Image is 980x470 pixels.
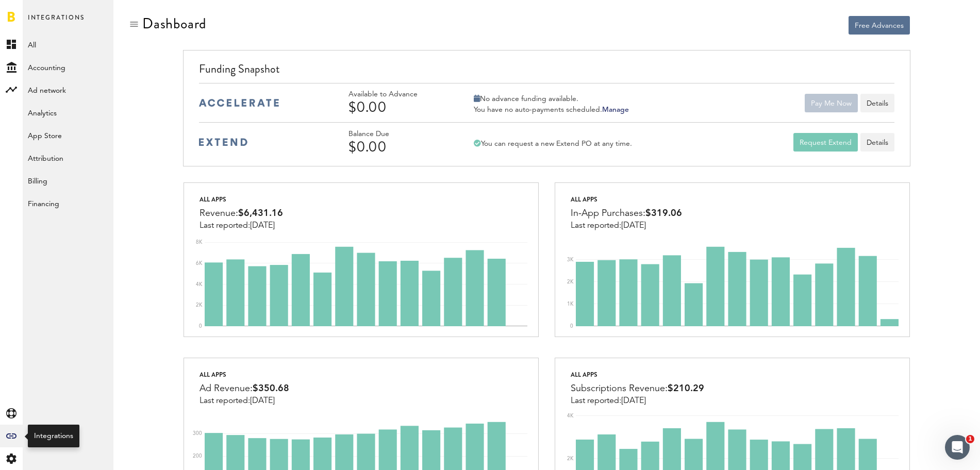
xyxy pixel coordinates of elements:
div: You can request a new Extend PO at any time. [474,139,632,148]
div: Balance Due [348,130,446,139]
a: App Store [23,124,113,146]
div: Revenue: [200,206,283,221]
div: Subscriptions Revenue: [571,381,704,396]
span: [DATE] [621,397,646,405]
a: Manage [602,106,629,113]
span: $350.68 [253,384,289,393]
span: $6,431.16 [238,209,283,218]
button: Request Extend [793,133,858,152]
div: Dashboard [142,15,206,32]
span: [DATE] [250,222,275,230]
span: $319.06 [645,209,682,218]
text: 2K [196,303,203,308]
div: Last reported: [571,396,704,406]
button: Details [860,94,894,112]
button: Free Advances [849,16,910,35]
div: All apps [571,368,704,381]
div: Integrations [34,431,73,441]
a: Billing [23,169,113,192]
text: 2K [567,456,574,461]
text: 8K [196,240,203,245]
text: 0 [199,324,202,329]
div: You have no auto-payments scheduled. [474,105,629,114]
text: 4K [567,413,574,418]
img: accelerate-medium-blue-logo.svg [199,99,279,107]
text: 2K [567,279,574,284]
div: All apps [571,193,682,206]
span: [DATE] [250,397,275,405]
span: [DATE] [621,222,646,230]
text: 3K [567,257,574,262]
div: All apps [200,368,289,381]
a: Accounting [23,56,113,78]
div: Last reported: [571,221,682,230]
span: 1 [966,435,974,443]
text: 1K [567,301,574,307]
span: Support [21,7,58,16]
div: All apps [200,193,283,206]
span: Integrations [28,11,85,33]
a: Details [860,133,894,152]
a: All [23,33,113,56]
div: No advance funding available. [474,94,629,104]
div: Last reported: [200,221,283,230]
span: $210.29 [668,384,704,393]
button: Pay Me Now [805,94,858,112]
iframe: Intercom live chat [945,435,970,460]
div: In-App Purchases: [571,206,682,221]
div: Available to Advance [348,90,446,99]
text: 6K [196,261,203,266]
a: Analytics [23,101,113,124]
a: Financing [23,192,113,214]
text: 200 [193,454,202,459]
text: 300 [193,431,202,436]
div: Last reported: [200,396,289,406]
div: $0.00 [348,139,446,155]
img: extend-medium-blue-logo.svg [199,138,247,146]
a: Attribution [23,146,113,169]
div: Ad Revenue: [200,381,289,396]
a: Ad network [23,78,113,101]
div: Funding Snapshot [199,61,894,83]
text: 4K [196,282,203,287]
text: 0 [570,324,573,329]
div: $0.00 [348,99,446,115]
